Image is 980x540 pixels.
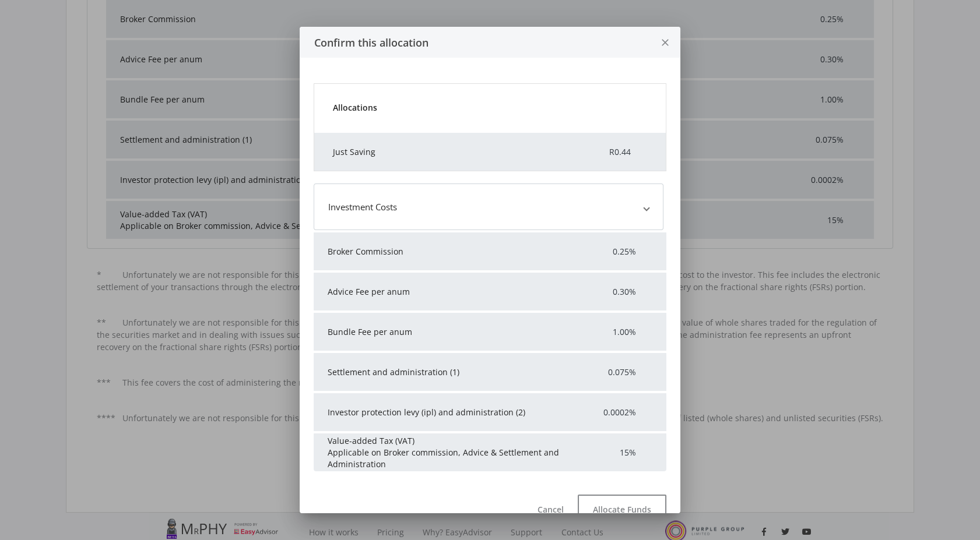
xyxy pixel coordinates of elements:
[575,146,661,158] div: R0.44
[328,200,397,214] div: Investment Costs
[578,326,666,338] div: 1.00%
[314,183,663,230] mat-expansion-panel-header: Investment Costs
[314,286,578,298] div: Advice Fee per anum
[314,435,578,470] div: Value-added Tax (VAT) Applicable on Broker commission, Advice & Settlement and Administration
[319,146,575,158] div: Just Saving
[314,366,578,378] div: Settlement and administration (1)
[649,27,680,58] button: close
[319,101,661,114] div: Allocations
[578,286,666,298] div: 0.30%
[578,447,666,458] div: 15%
[578,246,666,257] div: 0.25%
[578,407,666,418] div: 0.0002%
[314,407,578,418] div: Investor protection levy (ipl) and administration (2)
[524,495,578,524] button: Cancel
[314,230,666,471] div: Investment Costs
[314,326,578,338] div: Bundle Fee per anum
[314,246,578,257] div: Broker Commission
[578,495,666,524] button: Allocate Funds
[300,34,649,51] div: Confirm this allocation
[659,27,671,58] i: close
[578,366,666,378] div: 0.075%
